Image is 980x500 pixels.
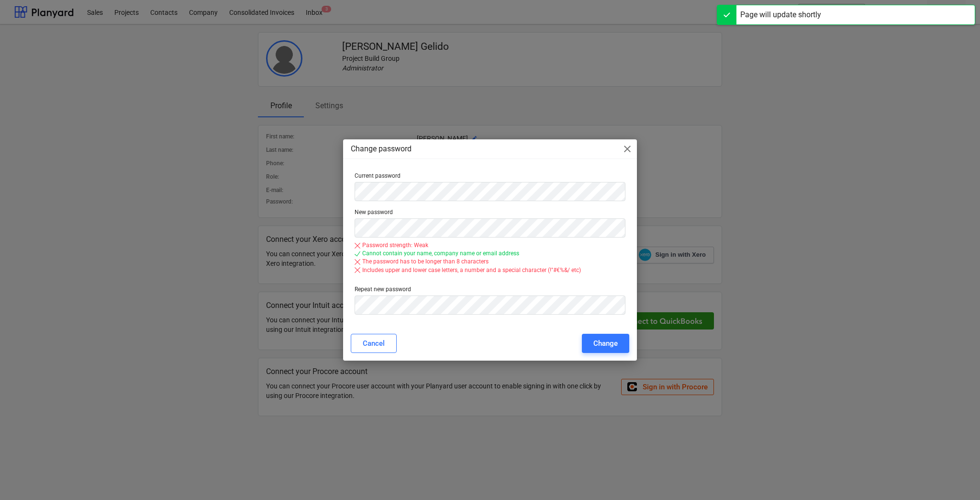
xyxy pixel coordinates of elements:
div: Change [593,337,618,350]
div: The password has to be longer than 8 characters [362,258,489,266]
button: Change [582,334,629,353]
div: Includes upper and lower case letters, a number and a special character (!"#€%&/ etc) [362,266,581,274]
p: New password [355,209,625,218]
div: Page will update shortly [740,9,821,21]
p: Repeat new password [355,286,625,295]
p: Current password [355,172,625,182]
p: Change password [351,143,412,155]
div: Cancel [363,337,385,350]
span: close [622,143,633,155]
div: Password strength: Weak [362,241,428,250]
button: Cancel [351,334,397,353]
div: Cannot contain your name, company name or email address [362,250,519,258]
